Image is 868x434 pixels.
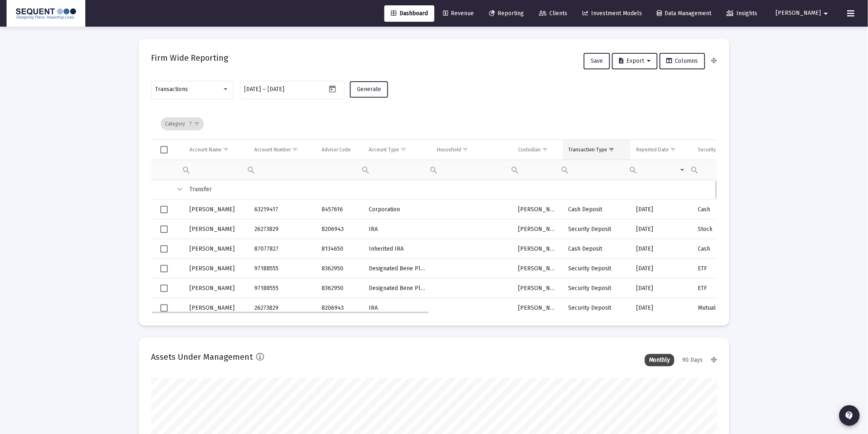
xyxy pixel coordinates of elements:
[184,219,249,239] td: [PERSON_NAME]
[316,279,363,298] td: 8362950
[184,140,249,160] td: Column Account Name
[609,146,615,153] span: Show filter options for column 'Transaction Type'
[151,51,228,64] h2: Firm Wide Reporting
[155,86,188,93] span: Transactions
[194,121,200,127] span: Show filter options for column 'undefined'
[184,200,249,219] td: [PERSON_NAME]
[244,86,261,93] input: Start date
[184,298,249,318] td: [PERSON_NAME]
[619,57,651,64] span: Export
[160,265,168,272] div: Select row
[489,10,524,17] span: Reporting
[160,206,168,213] div: Select row
[657,10,712,17] span: Data Management
[630,140,692,160] td: Column Reported Date
[692,259,751,279] td: ETF
[160,245,168,253] div: Select row
[630,279,692,298] td: [DATE]
[512,279,562,298] td: [PERSON_NAME]
[268,86,307,93] input: End date
[363,219,431,239] td: IRA
[316,140,363,160] td: Column Advisor Code
[161,117,204,130] div: Category
[612,53,658,69] button: Export
[443,10,474,17] span: Revenue
[316,239,363,259] td: 8134650
[437,146,461,153] div: Household
[249,160,316,180] td: Filter cell
[171,180,184,200] td: Collapse
[563,279,631,298] td: Security Deposit
[766,5,841,21] button: [PERSON_NAME]
[512,298,562,318] td: [PERSON_NAME]
[512,259,562,279] td: [PERSON_NAME]
[151,108,717,313] div: Data grid
[184,239,249,259] td: [PERSON_NAME]
[776,10,821,17] span: [PERSON_NAME]
[160,146,168,153] div: Select all
[630,200,692,219] td: [DATE]
[692,279,751,298] td: ETF
[532,5,574,22] a: Clients
[692,160,751,180] td: Filter cell
[698,146,729,153] div: Security Type
[539,10,567,17] span: Clients
[670,146,676,153] span: Show filter options for column 'Reported Date'
[316,298,363,318] td: 8206943
[660,53,705,69] button: Columns
[400,146,407,153] span: Show filter options for column 'Account Type'
[563,219,631,239] td: Security Deposit
[651,5,718,22] a: Data Management
[316,259,363,279] td: 8362950
[563,200,631,219] td: Cash Deposit
[692,239,751,259] td: Cash
[160,226,168,233] div: Select row
[249,279,316,298] td: 97188555
[160,285,168,292] div: Select row
[563,140,631,160] td: Column Transaction Type
[542,146,548,153] span: Show filter options for column 'Custodian'
[363,298,431,318] td: IRA
[357,86,381,93] span: Generate
[254,146,291,153] div: Account Number
[667,57,698,64] span: Columns
[223,146,229,153] span: Show filter options for column 'Account Name'
[482,5,530,22] a: Reporting
[645,354,674,366] div: Monthly
[582,10,642,17] span: Investment Models
[263,86,266,93] span: –
[292,146,298,153] span: Show filter options for column 'Account Number'
[692,298,751,318] td: Mutual Fund
[249,259,316,279] td: 97188555
[363,160,431,180] td: Filter cell
[13,5,79,22] img: Dashboard
[462,146,468,153] span: Show filter options for column 'Household'
[184,279,249,298] td: [PERSON_NAME]
[369,146,399,153] div: Account Type
[821,5,831,22] mat-icon: arrow_drop_down
[316,219,363,239] td: 8206943
[363,140,431,160] td: Column Account Type
[316,200,363,219] td: 8457616
[249,140,316,160] td: Column Account Number
[630,219,692,239] td: [DATE]
[160,304,168,312] div: Select row
[249,200,316,219] td: 63219417
[591,57,603,64] span: Save
[512,219,562,239] td: [PERSON_NAME]
[720,5,764,22] a: Insights
[327,83,338,95] button: Open calendar
[512,200,562,219] td: [PERSON_NAME]
[576,5,649,22] a: Investment Models
[678,354,707,366] div: 90 Days
[436,5,480,22] a: Revenue
[363,279,431,298] td: Designated Bene Plan
[630,298,692,318] td: [DATE]
[249,239,316,259] td: 87077827
[184,160,249,180] td: Filter cell
[630,239,692,259] td: [DATE]
[184,259,249,279] td: [PERSON_NAME]
[350,81,388,98] button: Generate
[630,259,692,279] td: [DATE]
[363,200,431,219] td: Corporation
